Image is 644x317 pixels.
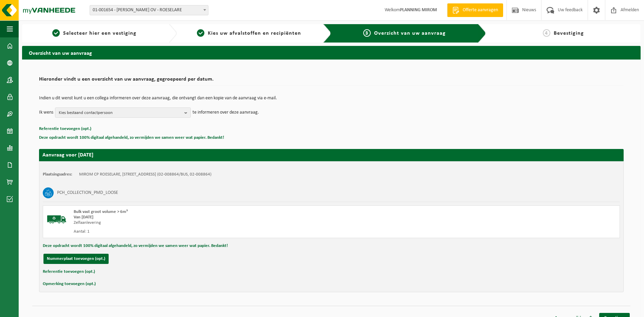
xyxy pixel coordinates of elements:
div: Zelfaanlevering [74,220,358,226]
strong: PLANNING MIROM [400,7,437,13]
a: 1Selecteer hier een vestiging [25,29,163,37]
strong: Van [DATE] [74,215,93,219]
span: 4 [543,29,550,37]
h2: Overzicht van uw aanvraag [22,46,641,59]
span: 01-001654 - MIROM ROESELARE OV - ROESELARE [90,5,208,15]
span: Overzicht van uw aanvraag [374,31,446,36]
span: 01-001654 - MIROM ROESELARE OV - ROESELARE [90,5,208,15]
a: 2Kies uw afvalstoffen en recipiënten [180,29,318,37]
button: Referentie toevoegen (opt.) [39,124,91,133]
span: 2 [197,29,204,37]
a: Offerte aanvragen [447,3,503,17]
td: MIROM CP ROESELARE, [STREET_ADDRESS] (02-008864/BUS, 02-008864) [79,172,211,177]
button: Deze opdracht wordt 100% digitaal afgehandeld, zo vermijden we samen weer wat papier. Bedankt! [43,241,228,250]
iframe: chat widget [3,302,113,317]
button: Opmerking toevoegen (opt.) [43,280,96,288]
h3: PCH_COLLECTION_PMD_LOOSE [57,187,118,198]
strong: Aanvraag voor [DATE] [42,152,93,158]
button: Kies bestaand contactpersoon [55,107,191,118]
button: Nummerplaat toevoegen (opt.) [43,254,109,264]
img: BL-SO-LV.png [47,209,67,230]
span: 3 [363,29,371,37]
span: Bevestiging [554,31,584,36]
h2: Hieronder vindt u een overzicht van uw aanvraag, gegroepeerd per datum. [39,77,624,86]
p: te informeren over deze aanvraag. [192,107,259,118]
span: Offerte aanvragen [461,7,500,14]
p: Indien u dit wenst kunt u een collega informeren over deze aanvraag, die ontvangt dan een kopie v... [39,96,624,101]
strong: Plaatsingsadres: [43,172,72,177]
button: Deze opdracht wordt 100% digitaal afgehandeld, zo vermijden we samen weer wat papier. Bedankt! [39,133,224,142]
span: 1 [52,29,60,37]
span: Kies bestaand contactpersoon [59,108,182,118]
span: Kies uw afvalstoffen en recipiënten [208,31,301,36]
div: Aantal: 1 [74,229,358,234]
span: Selecteer hier een vestiging [63,31,136,36]
p: Ik wens [39,107,53,118]
button: Referentie toevoegen (opt.) [43,267,95,276]
span: Bulk vast groot volume > 6m³ [74,210,128,214]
